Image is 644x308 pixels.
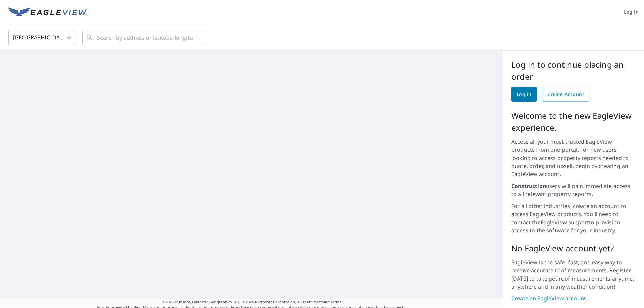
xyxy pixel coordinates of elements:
[511,202,636,234] p: For all other industries, create an account to access EagleView products. You'll need to contact ...
[511,182,546,190] strong: Construction
[511,295,636,302] a: Create an EagleView account
[8,28,75,47] div: [GEOGRAPHIC_DATA]
[162,299,342,305] span: © 2025 TomTom, Earthstar Geographics SIO, © 2025 Microsoft Corporation, ©
[511,87,537,102] a: Log in
[517,90,531,99] span: Log in
[511,258,636,291] p: EagleView is the safe, fast, and easy way to receive accurate roof measurements. Register [DATE] ...
[331,299,342,304] a: Terms
[547,90,584,99] span: Create Account
[511,242,636,254] p: No EagleView account yet?
[301,299,329,304] a: OpenStreetMap
[511,110,636,134] p: Welcome to the new EagleView experience.
[624,8,639,16] span: Log in
[542,87,589,102] a: Create Account
[8,7,87,17] img: EV Logo
[541,219,589,226] a: EagleView support
[511,182,636,198] p: users will gain immediate access to all relevant property reports.
[97,28,193,47] input: Search by address or latitude-longitude
[511,59,636,83] p: Log in to continue placing an order
[511,138,636,178] p: Access all your most trusted EagleView products from one portal. For new users looking to access ...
